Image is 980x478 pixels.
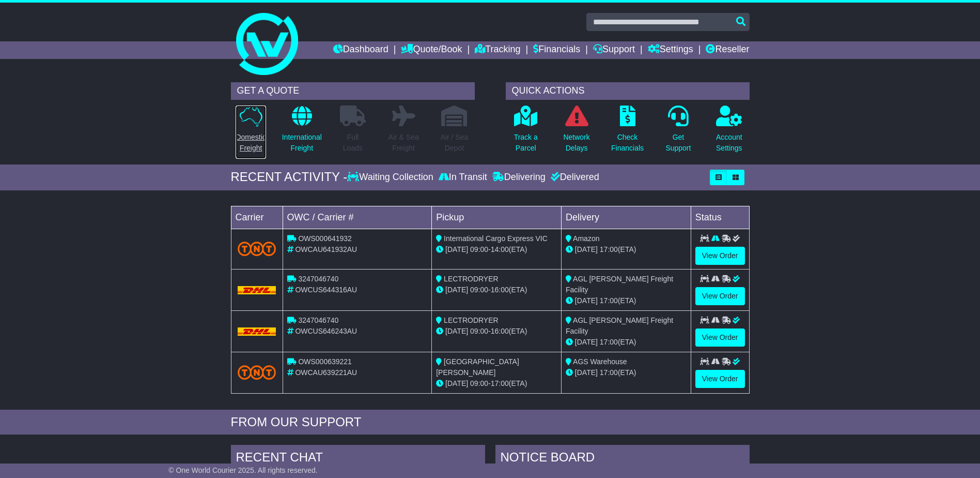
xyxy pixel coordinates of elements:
p: Full Loads [340,132,366,154]
div: - (ETA) [436,378,557,389]
span: 17:00 [600,245,618,253]
span: 17:00 [491,379,509,387]
p: Get Support [665,132,691,154]
a: GetSupport [665,105,691,159]
p: Domestic Freight [236,132,266,154]
span: International Cargo Express VIC [444,234,548,243]
a: Support [593,41,635,59]
div: - (ETA) [436,285,557,295]
span: 17:00 [600,338,618,346]
a: View Order [695,287,745,305]
div: (ETA) [566,295,687,306]
a: NetworkDelays [563,105,590,159]
div: In Transit [436,172,490,183]
span: 09:00 [470,286,488,294]
span: [DATE] [445,327,468,335]
span: OWS000639221 [298,357,352,366]
div: FROM OUR SUPPORT [231,415,750,430]
td: Pickup [432,206,562,229]
span: 16:00 [491,327,509,335]
a: Dashboard [333,41,388,59]
span: OWCUS644316AU [295,286,357,294]
span: AGS Warehouse [573,357,627,366]
p: Air & Sea Freight [388,132,419,154]
span: 3247046740 [298,316,338,324]
span: LECTRODRYER [444,316,499,324]
div: Delivering [490,172,548,183]
span: 14:00 [491,245,509,253]
span: [DATE] [575,338,598,346]
a: AccountSettings [715,105,743,159]
span: [DATE] [575,368,598,377]
div: (ETA) [566,244,687,255]
div: - (ETA) [436,326,557,337]
a: Settings [648,41,693,59]
div: GET A QUOTE [231,82,475,100]
span: Amazon [573,234,599,243]
span: 09:00 [470,245,488,253]
span: 3247046740 [298,275,338,283]
td: Carrier [231,206,283,229]
img: TNT_Domestic.png [238,242,276,256]
span: 09:00 [470,327,488,335]
a: Tracking [475,41,520,59]
span: [DATE] [575,245,598,253]
span: 16:00 [491,286,509,294]
span: [DATE] [575,296,598,305]
span: OWS000641932 [298,234,352,243]
span: LECTRODRYER [444,275,499,283]
div: NOTICE BOARD [495,445,750,473]
span: 17:00 [600,296,618,305]
p: International Freight [282,132,322,154]
p: Track a Parcel [514,132,538,154]
img: TNT_Domestic.png [238,365,276,379]
p: Air / Sea Depot [441,132,469,154]
td: Delivery [561,206,691,229]
a: InternationalFreight [282,105,322,159]
span: 09:00 [470,379,488,387]
div: RECENT ACTIVITY - [231,170,348,185]
span: AGL [PERSON_NAME] Freight Facility [566,316,673,335]
a: Financials [533,41,580,59]
span: AGL [PERSON_NAME] Freight Facility [566,275,673,294]
a: Quote/Book [401,41,462,59]
p: Network Delays [563,132,589,154]
a: Reseller [706,41,749,59]
span: 17:00 [600,368,618,377]
span: OWCUS646243AU [295,327,357,335]
span: OWCAU639221AU [295,368,357,377]
td: Status [691,206,749,229]
div: QUICK ACTIONS [506,82,750,100]
div: (ETA) [566,337,687,348]
img: DHL.png [238,327,276,336]
span: [DATE] [445,379,468,387]
span: [DATE] [445,286,468,294]
a: DomesticFreight [235,105,266,159]
span: © One World Courier 2025. All rights reserved. [168,466,318,474]
a: View Order [695,247,745,265]
div: Waiting Collection [347,172,435,183]
div: RECENT CHAT [231,445,485,473]
img: DHL.png [238,286,276,294]
div: - (ETA) [436,244,557,255]
td: OWC / Carrier # [283,206,432,229]
p: Check Financials [611,132,644,154]
div: Delivered [548,172,599,183]
a: View Order [695,370,745,388]
span: OWCAU641932AU [295,245,357,253]
span: [DATE] [445,245,468,253]
a: View Order [695,328,745,347]
a: Track aParcel [514,105,538,159]
span: [GEOGRAPHIC_DATA][PERSON_NAME] [436,357,519,377]
div: (ETA) [566,367,687,378]
p: Account Settings [716,132,742,154]
a: CheckFinancials [611,105,644,159]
